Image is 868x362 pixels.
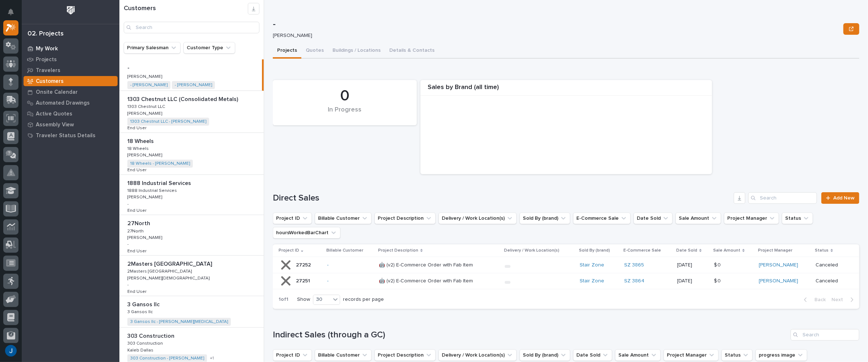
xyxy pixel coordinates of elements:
[183,42,235,54] button: Customer Type
[439,212,517,224] button: Delivery / Work Location(s)
[580,278,604,284] a: Stair Zone
[313,296,331,303] div: 30
[127,219,152,227] p: 27North
[36,132,96,139] p: Traveler Status Details
[36,46,58,52] p: My Work
[127,166,148,173] p: End User
[127,300,161,308] p: 3 Gansos llc
[130,119,206,124] a: 1303 Chestnut LLC - [PERSON_NAME]
[714,261,723,268] p: $ 0
[127,124,148,131] p: End User
[833,195,855,201] span: Add New
[829,296,859,303] button: Next
[573,349,612,361] button: Date Sold
[127,242,129,247] p: -
[439,349,517,361] button: Delivery / Work Location(s)
[127,282,129,287] p: -
[175,83,212,88] a: - [PERSON_NAME]
[127,103,166,109] p: 1303 Chestnut LLC
[315,349,372,361] button: Billable Customer
[821,192,859,204] a: Add New
[724,212,779,224] button: Project Manager
[328,43,385,59] button: Buildings / Locations
[119,133,264,175] a: 18 Wheels18 Wheels 18 Wheels18 Wheels [PERSON_NAME][PERSON_NAME] 18 Wheels - [PERSON_NAME] End Us...
[36,111,72,117] p: Active Quotes
[127,178,192,187] p: 1888 Industrial Services
[124,22,259,33] input: Search
[831,296,847,303] span: Next
[124,42,181,54] button: Primary Salesman
[677,247,698,254] p: Date Sold
[36,67,60,74] p: Travelers
[127,340,164,346] p: 303 Construction
[721,349,753,361] button: Status
[130,83,168,88] a: - [PERSON_NAME]
[379,277,475,284] p: 🤖 (v2) E-Commerce Order with Fab Item
[22,108,119,119] a: Active Quotes
[520,349,570,361] button: Sold By (brand)
[127,308,154,315] p: 3 Gansos llc
[273,330,788,340] h1: Indirect Sales (through a GC)
[22,119,119,130] a: Assembly View
[22,76,119,87] a: Customers
[22,43,119,54] a: My Work
[22,130,119,141] a: Traveler Status Details
[9,9,18,20] div: Notifications
[624,278,645,284] a: SZ 3864
[755,349,807,361] button: progress image
[327,262,329,268] a: -
[127,207,148,213] p: End User
[127,73,164,79] p: [PERSON_NAME]
[273,212,312,224] button: Project ID
[520,212,570,224] button: Sold By (brand)
[273,43,301,59] button: Projects
[36,78,64,85] p: Customers
[36,89,78,96] p: Onsite Calendar
[27,30,64,38] div: 02. Projects
[64,4,77,17] img: Workspace Logo
[119,59,264,91] a: -- [PERSON_NAME][PERSON_NAME] - [PERSON_NAME] - [PERSON_NAME]
[327,278,329,284] a: -
[127,151,164,158] p: [PERSON_NAME]
[22,65,119,76] a: Travelers
[782,212,813,224] button: Status
[315,212,372,224] button: Billable Customer
[285,87,405,105] div: 0
[127,259,213,268] p: 2Masters [GEOGRAPHIC_DATA]
[580,262,604,268] a: Stair Zone
[677,278,708,284] p: [DATE]
[759,262,798,268] a: [PERSON_NAME]
[759,278,798,284] a: [PERSON_NAME]
[36,56,57,63] p: Projects
[714,247,741,254] p: Sale Amount
[273,273,859,289] tr: 2725127251 - 🤖 (v2) E-Commerce Order with Fab Item🤖 (v2) E-Commerce Order with Fab Item Stair Zon...
[119,91,264,133] a: 1303 Chestnut LLC (Consolidated Metals)1303 Chestnut LLC (Consolidated Metals) 1303 Chestnut LLC1...
[379,261,475,268] p: 🤖 (v2) E-Commerce Order with Fab Item
[791,329,859,341] div: Search
[285,106,405,121] div: In Progress
[127,227,145,234] p: 27North
[279,247,299,254] p: Project ID
[579,247,610,254] p: Sold By (brand)
[810,296,826,303] span: Back
[573,212,631,224] button: E-Commerce Sale
[36,122,74,128] p: Assembly View
[273,291,294,308] p: 1 of 1
[816,278,848,284] p: Canceled
[326,247,363,254] p: Billable Customer
[748,192,817,204] input: Search
[127,202,129,207] p: -
[296,261,312,268] p: 27252
[297,296,310,303] p: Show
[273,349,312,361] button: Project ID
[420,84,712,96] div: Sales by Brand (all time)
[130,161,190,166] a: 18 Wheels - [PERSON_NAME]
[130,319,228,324] a: 3 Gansos llc - [PERSON_NAME][MEDICAL_DATA]
[119,215,264,256] a: 27North27North 27North27North [PERSON_NAME][PERSON_NAME] -End UserEnd User
[758,247,792,254] p: Project Manager
[273,33,838,39] p: [PERSON_NAME]
[798,296,829,303] button: Back
[378,247,419,254] p: Project Description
